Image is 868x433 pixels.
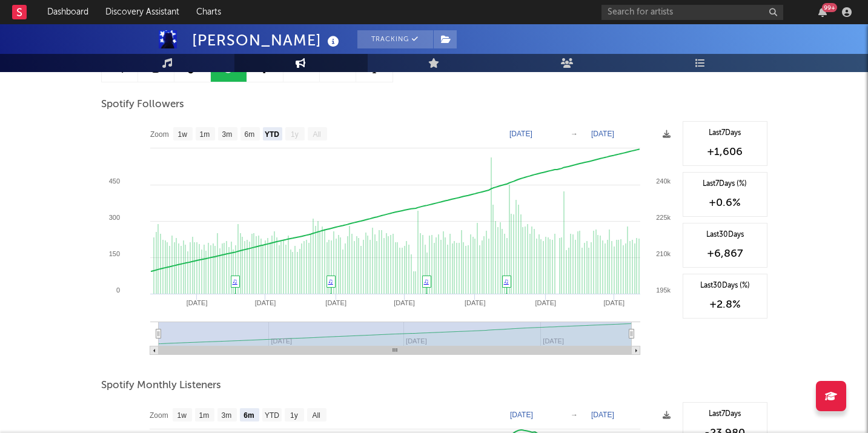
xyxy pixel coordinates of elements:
[328,277,333,285] a: ♫
[186,299,207,306] text: [DATE]
[689,196,761,210] div: +0.6 %
[510,411,533,419] text: [DATE]
[424,277,429,285] a: ♫
[535,299,556,306] text: [DATE]
[108,250,119,257] text: 150
[221,411,231,420] text: 3m
[822,3,837,12] div: 99 +
[357,30,433,48] button: Tracking
[108,214,119,221] text: 300
[254,299,276,306] text: [DATE]
[325,299,346,306] text: [DATE]
[571,130,578,138] text: →
[313,130,320,139] text: All
[177,411,187,420] text: 1w
[101,378,221,393] span: Spotify Monthly Listeners
[177,130,187,139] text: 1w
[591,411,614,419] text: [DATE]
[101,98,184,112] span: Spotify Followers
[150,130,169,139] text: Zoom
[656,214,671,221] text: 225k
[689,280,761,291] div: Last 30 Days (%)
[656,177,671,185] text: 240k
[233,277,237,285] a: ♫
[689,128,761,139] div: Last 7 Days
[504,277,509,285] a: ♫
[312,411,320,420] text: All
[689,297,761,312] div: +2.8 %
[150,411,168,420] text: Zoom
[509,130,532,138] text: [DATE]
[244,411,254,420] text: 6m
[656,286,671,294] text: 195k
[689,145,761,159] div: +1,606
[264,411,279,420] text: YTD
[222,130,232,139] text: 3m
[291,130,299,139] text: 1y
[464,299,485,306] text: [DATE]
[290,411,298,420] text: 1y
[656,250,671,257] text: 210k
[108,177,119,185] text: 450
[116,286,119,294] text: 0
[394,299,415,306] text: [DATE]
[601,5,783,20] input: Search for artists
[603,299,624,306] text: [DATE]
[192,30,342,50] div: [PERSON_NAME]
[199,411,209,420] text: 1m
[199,130,210,139] text: 1m
[244,130,254,139] text: 6m
[689,179,761,190] div: Last 7 Days (%)
[264,130,279,139] text: YTD
[818,7,827,17] button: 99+
[689,409,761,420] div: Last 7 Days
[591,130,614,138] text: [DATE]
[689,230,761,240] div: Last 30 Days
[571,411,578,419] text: →
[689,246,761,261] div: +6,867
